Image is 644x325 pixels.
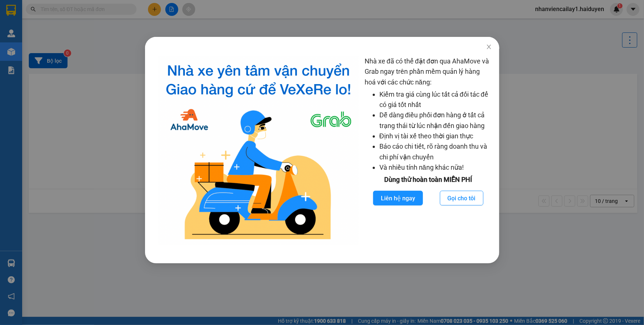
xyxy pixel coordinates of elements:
li: Định vị tài xế theo thời gian thực [379,131,492,141]
img: logo [158,56,359,245]
li: Dễ dàng điều phối đơn hàng ở tất cả trạng thái từ lúc nhận đến giao hàng [379,110,492,131]
span: Gọi cho tôi [447,194,475,203]
span: close [486,44,492,50]
div: Nhà xe đã có thể đặt đơn qua AhaMove và Grab ngay trên phần mềm quản lý hàng hoá với các chức năng: [364,56,492,245]
button: Close [478,37,499,58]
li: Báo cáo chi tiết, rõ ràng doanh thu và chi phí vận chuyển [379,141,492,162]
div: Dùng thử hoàn toàn MIỄN PHÍ [364,174,492,185]
span: Liên hệ ngay [380,194,415,203]
button: Gọi cho tôi [440,191,483,205]
li: Kiểm tra giá cùng lúc tất cả đối tác để có giá tốt nhất [379,89,492,110]
button: Liên hệ ngay [373,191,423,205]
li: Và nhiều tính năng khác nữa! [379,162,492,173]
